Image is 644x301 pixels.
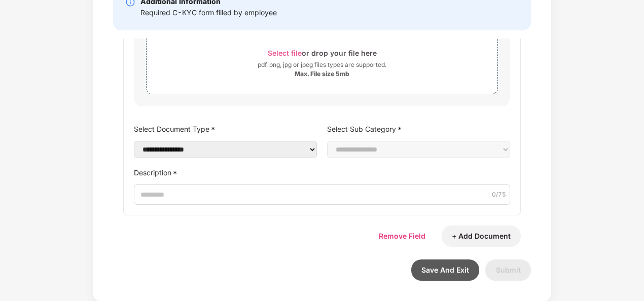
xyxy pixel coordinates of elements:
button: + Add Document [442,225,521,247]
label: Description [134,166,510,180]
div: Max. File size 5mb [295,70,349,78]
div: or drop your file here [268,46,377,60]
button: Save And Exit [411,259,479,281]
span: Save And Exit [421,266,469,274]
label: Select Document Type [134,122,317,136]
button: Submit [485,259,531,281]
label: Select Sub Category [327,122,510,136]
span: Select file [268,49,302,57]
span: 0 /75 [492,190,506,199]
button: Remove Field [369,225,436,247]
div: Required C-KYC form filled by employee [140,7,277,18]
span: Select fileor drop your file herepdf, png, jpg or jpeg files types are supported.Max. File size 5mb [147,38,497,86]
div: pdf, png, jpg or jpeg files types are supported. [258,60,386,70]
span: Submit [496,266,521,274]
